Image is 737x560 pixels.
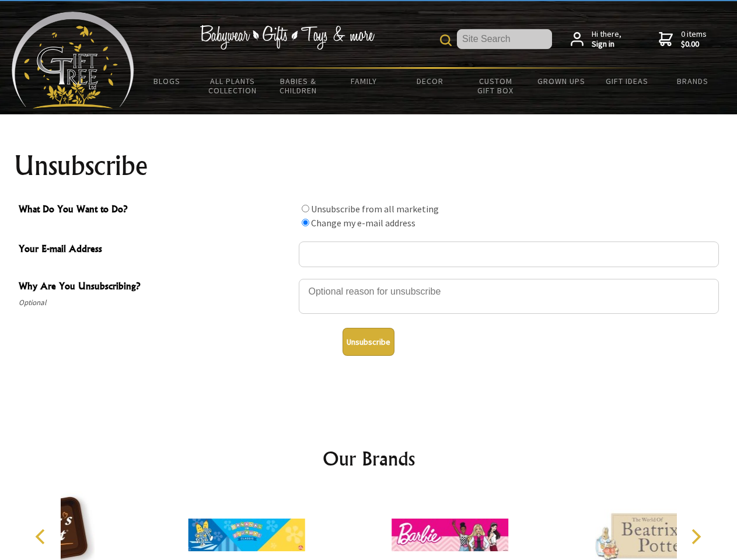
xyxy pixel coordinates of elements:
a: Decor [397,69,463,93]
label: Change my e-mail address [311,217,415,229]
img: product search [440,34,452,46]
img: Babyware - Gifts - Toys and more... [12,12,134,108]
a: Gift Ideas [594,69,660,93]
a: BLOGS [134,69,200,93]
input: What Do You Want to Do? [302,219,309,226]
label: Unsubscribe from all marketing [311,203,439,215]
a: Custom Gift Box [463,69,529,103]
span: Why Are You Unsubscribing? [19,279,293,296]
a: Hi there,Sign in [571,29,621,50]
input: Your E-mail Address [299,242,719,267]
strong: Sign in [592,39,621,50]
span: What Do You Want to Do? [19,202,293,219]
button: Unsubscribe [343,328,394,356]
span: 0 items [681,29,707,50]
span: Optional [19,296,293,310]
a: Family [331,69,397,93]
button: Next [683,524,708,549]
span: Hi there, [592,29,621,50]
a: Babies & Children [266,69,331,103]
img: Babywear - Gifts - Toys & more [200,25,375,50]
button: Previous [29,524,55,549]
span: Your E-mail Address [19,242,293,258]
textarea: Why Are You Unsubscribing? [299,279,719,314]
input: What Do You Want to Do? [302,205,309,212]
a: Brands [660,69,726,93]
a: Grown Ups [528,69,594,93]
a: All Plants Collection [200,69,266,103]
a: 0 items$0.00 [659,29,707,50]
strong: $0.00 [681,39,707,50]
h2: Our Brands [23,444,714,473]
h1: Unsubscribe [14,152,724,180]
input: Site Search [457,29,552,49]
